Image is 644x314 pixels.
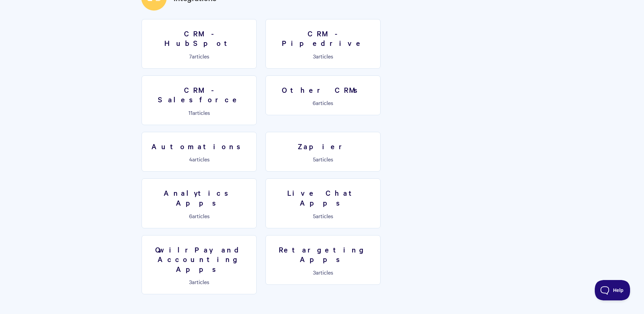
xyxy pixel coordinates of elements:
[146,53,252,59] p: articles
[270,156,376,162] p: articles
[313,212,316,220] span: 5
[270,100,376,106] p: articles
[265,132,381,172] a: Zapier 5articles
[265,178,381,228] a: Live Chat Apps 5articles
[146,85,252,104] h3: CRM - Salesforce
[146,279,252,285] p: articles
[189,52,192,60] span: 7
[189,212,192,220] span: 6
[313,99,316,106] span: 6
[146,156,252,162] p: articles
[270,269,376,275] p: articles
[188,109,192,116] span: 11
[146,29,252,48] h3: CRM - HubSpot
[270,53,376,59] p: articles
[265,75,381,116] a: Other CRMs 6articles
[146,245,252,274] h3: QwilrPay and Accounting Apps
[146,109,252,116] p: articles
[142,75,257,125] a: CRM - Salesforce 11articles
[265,235,381,285] a: Retargeting Apps 3articles
[142,235,257,295] a: QwilrPay and Accounting Apps 3articles
[270,141,376,151] h3: Zapier
[265,19,381,69] a: CRM - Pipedrive 3articles
[146,213,252,219] p: articles
[146,188,252,207] h3: Analytics Apps
[270,245,376,264] h3: Retargeting Apps
[142,19,257,69] a: CRM - HubSpot 7articles
[595,280,630,300] iframe: Toggle Customer Support
[313,268,316,276] span: 3
[142,132,257,172] a: Automations 4articles
[189,278,192,285] span: 3
[189,155,192,163] span: 4
[313,52,316,60] span: 3
[270,29,376,48] h3: CRM - Pipedrive
[270,188,376,207] h3: Live Chat Apps
[270,85,376,95] h3: Other CRMs
[313,155,316,163] span: 5
[142,178,257,228] a: Analytics Apps 6articles
[270,213,376,219] p: articles
[146,141,252,151] h3: Automations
